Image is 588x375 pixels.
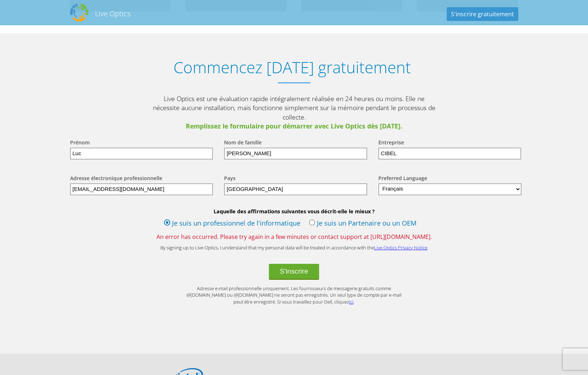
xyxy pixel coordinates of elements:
[164,218,300,229] label: Je suis un professionnel de l'informatique
[150,122,439,131] span: Remplissez le formulaire pour démarrer avec Live Optics dès [DATE].
[70,139,90,148] label: Prénom
[269,264,319,280] button: S'inscrire
[63,58,522,77] h1: Commencez [DATE] gratuitement
[224,175,236,183] label: Pays
[378,175,427,183] label: Preferred Language
[224,183,367,195] input: Start typing to search for a country
[150,94,439,131] p: Live Optics est une évaluation rapide intégralement réalisée en 24 heures ou moins. Elle ne néces...
[186,285,403,305] p: Adresse e-mail professionnelle uniquement. Les fournisseurs de messagerie gratuits comme @[DOMAIN...
[63,233,525,241] span: An error has occurred. Please try again in a few minutes or contact support at [URL][DOMAIN_NAME].
[150,244,439,251] p: By signing up to Live Optics, I understand that my personal data will be treated in accordance wi...
[70,4,88,22] img: Dell Dpack
[224,139,262,148] label: Nom de famille
[349,298,353,305] a: ici
[447,7,518,21] a: S'inscrire gratuitement
[70,175,162,183] label: Adresse électronique professionnelle
[374,244,428,251] a: Live Optics Privacy Notice
[309,218,417,229] label: Je suis un Partenaire ou un OEM
[378,139,404,148] label: Entreprise
[95,9,130,18] h2: Live Optics
[63,208,525,215] b: Laquelle des affirmations suivantes vous décrit-elle le mieux ?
